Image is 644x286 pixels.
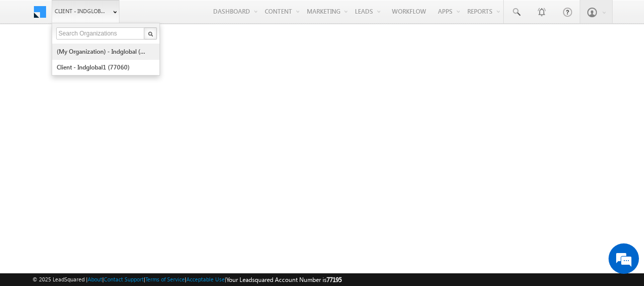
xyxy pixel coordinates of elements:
div: Minimize live chat window [166,5,190,29]
em: Start Chat [138,219,184,233]
a: (My Organization) - indglobal (48060) [56,44,149,59]
img: Search [148,31,153,37]
input: Search Organizations [56,27,145,40]
a: Terms of Service [145,276,185,282]
a: Acceptable Use [186,276,225,282]
a: About [88,276,102,282]
a: Client - indglobal1 (77060) [56,59,149,75]
textarea: Type your message and hit 'Enter' [13,94,185,211]
img: d_60004797649_company_0_60004797649 [17,53,43,66]
span: Your Leadsquared Account Number is [226,276,342,283]
span: © 2025 LeadSquared | | | | | [32,275,342,284]
a: Contact Support [104,276,144,282]
div: Chat with us now [53,53,170,66]
span: Client - indglobal2 (77195) [55,6,108,16]
span: 77195 [327,276,342,283]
